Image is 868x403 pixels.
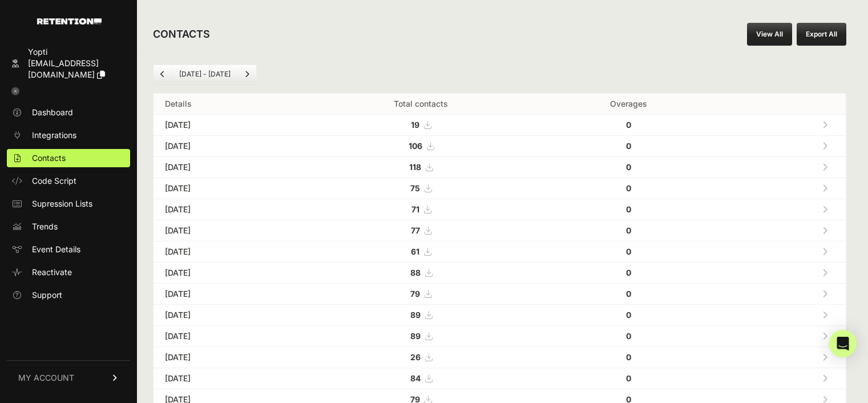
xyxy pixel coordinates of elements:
[154,326,304,347] td: [DATE]
[626,289,631,299] strong: 0
[409,162,433,172] a: 118
[410,331,421,341] strong: 89
[7,149,130,167] a: Contacts
[410,183,420,193] strong: 75
[7,126,130,144] a: Integrations
[626,310,631,320] strong: 0
[411,120,419,130] strong: 19
[154,136,304,157] td: [DATE]
[154,368,304,389] td: [DATE]
[626,183,631,193] strong: 0
[410,352,432,362] a: 26
[626,268,631,277] strong: 0
[304,94,538,115] th: Total contacts
[154,65,172,83] a: Previous
[154,241,304,263] td: [DATE]
[626,141,631,151] strong: 0
[410,331,432,341] a: 89
[410,289,431,299] a: 79
[154,178,304,199] td: [DATE]
[410,352,421,362] strong: 26
[154,305,304,326] td: [DATE]
[626,204,631,214] strong: 0
[37,18,102,25] img: Retention.com
[410,289,420,299] strong: 79
[7,240,130,259] a: Event Details
[7,195,130,213] a: Supression Lists
[32,130,76,141] span: Integrations
[154,284,304,305] td: [DATE]
[154,94,304,115] th: Details
[410,310,421,320] strong: 89
[626,162,631,172] strong: 0
[411,204,431,214] a: 71
[154,157,304,178] td: [DATE]
[410,373,421,383] strong: 84
[7,360,130,395] a: MY ACCOUNT
[154,199,304,220] td: [DATE]
[32,198,92,209] span: Supression Lists
[32,175,76,187] span: Code Script
[32,107,73,118] span: Dashboard
[18,372,74,384] span: MY ACCOUNT
[626,331,631,341] strong: 0
[7,217,130,236] a: Trends
[829,330,857,357] div: Open Intercom Messenger
[411,120,431,130] a: 19
[626,373,631,383] strong: 0
[238,65,256,83] a: Next
[7,103,130,122] a: Dashboard
[154,347,304,368] td: [DATE]
[32,289,62,301] span: Support
[32,152,66,164] span: Contacts
[626,352,631,362] strong: 0
[32,267,72,278] span: Reactivate
[409,141,434,151] a: 106
[626,120,631,130] strong: 0
[410,268,421,277] strong: 88
[626,247,631,256] strong: 0
[28,58,99,79] span: [EMAIL_ADDRESS][DOMAIN_NAME]
[410,373,432,383] a: 84
[409,141,422,151] strong: 106
[32,221,58,232] span: Trends
[411,225,431,235] a: 77
[7,43,130,84] a: Yopti [EMAIL_ADDRESS][DOMAIN_NAME]
[410,310,432,320] a: 89
[411,204,419,214] strong: 71
[7,286,130,304] a: Support
[797,23,846,46] button: Export All
[7,263,130,281] a: Reactivate
[32,244,80,255] span: Event Details
[7,172,130,190] a: Code Script
[411,225,420,235] strong: 77
[409,162,421,172] strong: 118
[154,263,304,284] td: [DATE]
[626,225,631,235] strong: 0
[410,268,432,277] a: 88
[410,183,431,193] a: 75
[411,247,431,256] a: 61
[747,23,792,46] a: View All
[172,70,237,79] li: [DATE] - [DATE]
[154,115,304,136] td: [DATE]
[28,46,126,58] div: Yopti
[538,94,719,115] th: Overages
[153,26,210,42] h2: CONTACTS
[154,220,304,241] td: [DATE]
[411,247,419,256] strong: 61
